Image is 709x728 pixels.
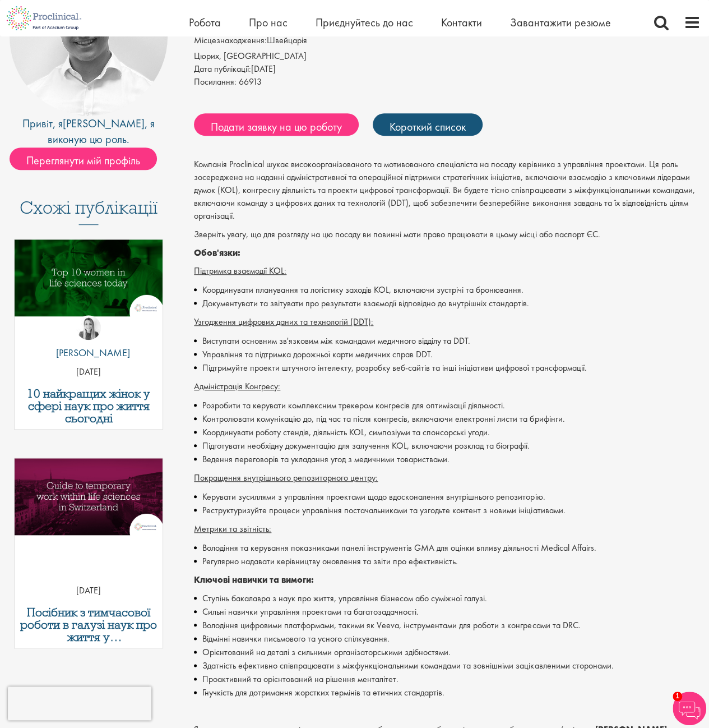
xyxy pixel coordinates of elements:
font: Місцезнаходження: [194,34,267,46]
font: Подати заявку на цю роботу [211,119,342,133]
font: Ключові навички та вимоги: [194,574,314,586]
font: Цюрих, [GEOGRAPHIC_DATA] [194,50,307,62]
font: Документувати та звітувати про результати взаємодії відповідно до внутрішніх стандартів. [202,297,529,309]
font: Швейцарія [267,34,307,46]
font: Орієнтований на деталі з сильними організаторськими здібностями. [202,646,451,658]
a: Робота [189,15,221,30]
a: Посібник з тимчасової роботи в галузі наук про життя у [GEOGRAPHIC_DATA] [20,606,157,643]
a: Приєднуйтесь до нас [316,15,413,30]
font: Схожі публікації [20,196,157,219]
font: Гнучкість для дотримання жорстких термінів та етичних стандартів. [202,686,444,698]
font: Виступати основним зв'язковим між командами медичного відділу та DDT. [202,335,470,347]
font: Координувати роботу стендів, діяльність KOL, симпозіуми та спонсорські угоди. [202,426,490,438]
font: Ведення переговорів та укладання угод з медичними товариствами. [202,453,450,465]
font: Обов'язки: [194,247,240,259]
img: Ганна Берк [76,315,101,340]
font: Володіння та керування показниками панелі інструментів GMA для оцінки впливу діяльності Medical A... [202,542,596,554]
font: Регулярно надавати керівництву оновлення та звіти про ефективність. [202,555,458,567]
a: Завантажити резюме [510,15,611,30]
font: Підтримуйте проекти штучного інтелекту, розробку веб-сайтів та інші ініціативи цифрової трансформ... [202,362,586,374]
a: Про нас [249,15,288,30]
a: [PERSON_NAME] [63,116,145,131]
font: Відмінні навички письмового та усного спілкування. [202,633,390,644]
font: Узгодження цифрових даних та технологій (DDT): [194,316,373,328]
font: Реструктуризуйте процеси управління постачальниками та узгодьте контент з новими ініціативами. [202,504,565,516]
font: Компанія Proclinical шукає високоорганізованого та мотивованого спеціаліста на посаду керівника з... [194,158,694,221]
font: Метрики та звітність: [194,523,271,535]
font: Посібник з тимчасової роботи в галузі наук про життя у [GEOGRAPHIC_DATA] [20,605,157,657]
font: Переглянути мій профіль [26,153,140,168]
a: Короткий список [373,113,483,136]
font: Розробити та керувати комплексним трекером конгресів для оптимізації діяльності. [202,399,505,411]
img: 10 найкращих жінок у сфері наук про життя сьогодні [15,239,163,316]
font: Адміністрація Конгресу: [194,380,280,392]
font: 10 найкращих жінок у сфері наук про життя сьогодні [27,386,150,426]
font: [PERSON_NAME] [56,346,130,359]
img: Чат-бот [673,692,706,725]
font: Володіння цифровими платформами, такими як Veeva, інструментами для роботи з конгресами та DRC. [202,619,580,631]
a: 10 найкращих жінок у сфері наук про життя сьогодні [20,388,157,425]
font: Підготувати необхідну документацію для залучення KOL, включаючи розклад та біографії. [202,440,530,451]
font: Керувати зусиллями з управління проектами щодо вдосконалення внутрішнього репозиторію. [202,491,545,503]
a: Посилання на публікацію [15,239,163,339]
font: Дата публікації: [194,63,251,75]
iframe: реКАПЧА [8,686,151,720]
font: 1 [675,692,679,700]
font: [DATE] [251,63,276,75]
font: Сильні навички управління проектами та багатозадачності. [202,606,419,618]
font: Здатність ефективно співпрацювати з міжфункціональними командами та зовнішніми зацікавленими стор... [202,660,613,671]
font: Проактивний та орієнтований на рішення менталітет. [202,673,398,685]
a: Контакти [441,15,482,30]
font: [DATE] [76,584,101,596]
font: Координувати планування та логістику заходів KOL, включаючи зустрічі та бронювання. [202,284,523,296]
font: Покращення внутрішнього репозиторного центру: [194,472,378,483]
font: Посилання: [194,76,237,87]
a: Посилання на публікацію [15,458,163,557]
font: Управління та підтримка дорожньої карти медичних справ DDT. [202,348,433,360]
font: [DATE] [76,366,101,377]
font: Короткий список [390,119,466,133]
a: Подати заявку на цю роботу [194,113,359,136]
font: 66913 [239,76,262,87]
font: Привіт, я [22,116,63,131]
font: Підтримка взаємодії KOL: [194,265,286,277]
font: Зверніть увагу, що для розгляду на цю посаду ви повинні мати право працювати в цьому місці або па... [194,228,600,240]
a: Переглянути мій профіль [10,150,168,164]
font: Ступінь бакалавра з наук про життя, управління бізнесом або суміжної галузі. [202,592,487,604]
a: Ганна Берк [PERSON_NAME] [48,315,130,366]
font: Контролювати комунікацію до, під час та після конгресів, включаючи електронні листи та брифінги. [202,413,564,425]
